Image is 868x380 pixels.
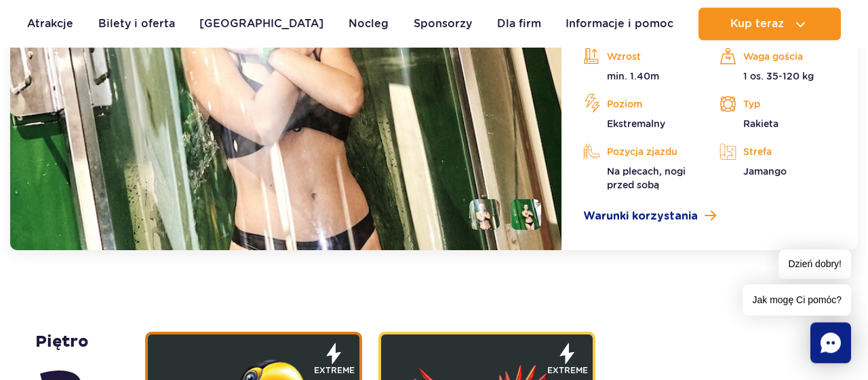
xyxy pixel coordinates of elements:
span: Kup teraz [730,18,784,30]
p: Jamango [719,165,836,178]
a: Bilety i oferta [98,7,175,40]
a: Dla firm [497,7,541,40]
p: Pozycja zjazdu [583,141,700,162]
p: Typ [719,94,836,114]
a: Sponsorzy [414,7,472,40]
p: min. 1.40m [583,69,700,83]
span: extreme [314,364,355,377]
p: Wzrost [583,46,700,67]
a: Nocleg [349,7,389,40]
span: extreme [547,364,588,377]
a: Atrakcje [27,7,73,40]
p: Rakieta [719,117,836,131]
span: Warunki korzystania [583,208,698,224]
p: Poziom [583,94,700,114]
p: Na plecach, nogi przed sobą [583,165,700,192]
a: Warunki korzystania [583,208,837,224]
p: Waga gościa [719,46,836,67]
p: Strefa [719,141,836,162]
div: Chat [810,322,851,363]
p: Ekstremalny [583,117,700,131]
p: 1 os. 35-120 kg [719,69,836,83]
span: Dzień dobry! [778,249,851,279]
button: Kup teraz [698,7,841,40]
a: [GEOGRAPHIC_DATA] [199,7,323,40]
span: Jak mogę Ci pomóc? [743,284,851,315]
a: Informacje i pomoc [566,7,673,40]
